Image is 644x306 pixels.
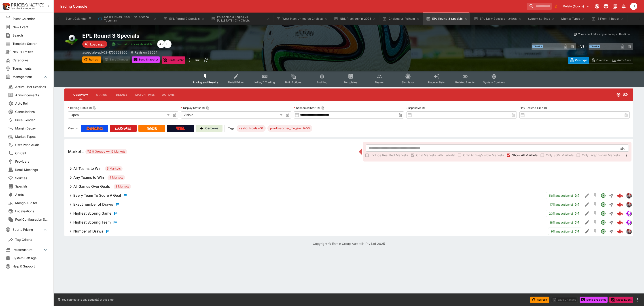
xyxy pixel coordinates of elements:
p: You cannot take any action(s) at this time. [62,298,114,302]
span: Teams [375,81,384,84]
span: Price Blender [15,118,48,122]
button: System Settings [525,13,558,25]
span: Event Calendar [13,16,48,21]
span: Simulator [402,81,414,84]
button: Straight [607,200,615,209]
h6: - VS - [578,44,587,49]
img: Neds [147,127,157,130]
p: Suspend At [407,106,421,110]
span: Management [13,74,43,79]
button: Open [599,209,607,218]
span: Margin Decay [15,126,48,131]
button: NRL Premiership 2025 [331,13,379,25]
div: Betting Target: cerberus [267,125,312,132]
span: Active User Sessions [15,84,48,89]
img: TabNZ [176,127,185,130]
button: Override [589,57,610,64]
button: Toggle light/dark mode [602,2,610,10]
div: simulator [626,220,631,225]
img: Betcha [87,127,103,130]
span: Search [13,33,48,38]
button: Details [112,89,132,100]
button: Suspend At [422,106,425,110]
span: System Controls [483,81,505,84]
img: PriceKinetics [11,3,44,6]
span: 2 Markets [114,184,131,189]
a: 9d3ae893-3d7d-45e7-bdea-f0eee08e158a [615,200,624,209]
button: Chelsea vs Fulham [380,13,422,25]
button: Open [599,227,607,235]
h6: All Teams to Win [73,166,102,171]
span: Retail Meetings [15,167,48,172]
button: Market Types [559,13,588,25]
p: Display Status [181,106,201,110]
button: SGM Disabled [591,218,599,226]
img: Sportsbook Management [11,7,35,9]
button: Copy To Clipboard [321,106,324,110]
button: Edit Detail [583,200,591,209]
svg: Open [601,202,606,207]
button: Send Snapshot [580,297,608,303]
button: Philadelphia Eagles vs [US_STATE] City Chiefs [208,13,273,25]
div: 9d3ae893-3d7d-45e7-bdea-f0eee08e158a [617,201,623,208]
span: Only Markets with Liability [416,153,455,157]
span: Only SGM Markets [546,153,574,157]
button: Refresh [530,297,549,303]
button: Edit Detail [583,209,591,218]
h6: All Games Over Goals [73,184,110,189]
button: Number of Draws [64,227,548,236]
button: Straight [607,227,615,235]
button: Open [599,192,607,200]
span: Pool Configuration Sets [15,217,48,222]
img: pricekinetics [626,202,631,207]
div: Event type filters [189,71,508,87]
span: Auto Roll [15,101,48,106]
button: SGM Disabled [591,227,599,235]
div: 69f2b32c-1b2e-467e-ae11-503c01557fff [617,210,623,217]
span: InPlay™ Trading [254,81,275,84]
span: Sports Pricing [13,227,43,232]
span: Include Resulted Markets [371,153,408,157]
span: 5 Markets [105,166,123,171]
p: Betting Status [68,106,88,110]
svg: Open [616,93,621,97]
button: Refresh [82,56,101,63]
button: more [635,297,640,302]
span: Related Events [455,81,475,84]
img: pricekinetics [626,229,631,234]
span: Alerts [15,192,48,197]
button: Highest Scoring Team [64,218,547,227]
img: logo-cerberus--red.svg [617,192,623,199]
svg: Open [601,193,606,198]
button: Edit Detail [583,227,591,235]
h6: Every Team To Score A Goal [73,193,121,198]
svg: Open [601,229,606,234]
button: Close Event [609,297,633,303]
img: logo-cerberus--red.svg [617,219,623,226]
span: Announcements [15,93,48,97]
p: Loading... [90,42,105,47]
span: Show All Markets [512,153,538,157]
span: System Settings [13,256,48,260]
button: Edit Detail [583,192,591,200]
span: Help & Support [13,264,48,269]
button: 17Transaction(s) [547,201,581,208]
p: Play Resume Time [519,106,543,110]
svg: Open [601,220,606,225]
span: Detail Editor [228,81,244,84]
button: CA Sarmiento vs Atletico Tucuman [95,13,160,25]
button: Scheduled StartCopy To Clipboard [317,106,320,110]
p: Copy To Clipboard [82,50,127,55]
button: Event Calendar [63,13,94,25]
div: Alexander Potts [157,40,165,48]
img: simulator [626,220,631,225]
button: Select Tenant [561,3,592,10]
span: Tag Criteria [15,237,48,242]
div: Betting Target: cerberus [237,125,266,132]
button: SGM Disabled [591,192,599,200]
h6: Any Teams to Win [73,175,104,180]
span: Providers [15,159,48,164]
svg: More [623,153,629,158]
span: Team B [589,45,600,48]
h2: Copy To Clipboard [82,32,358,39]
